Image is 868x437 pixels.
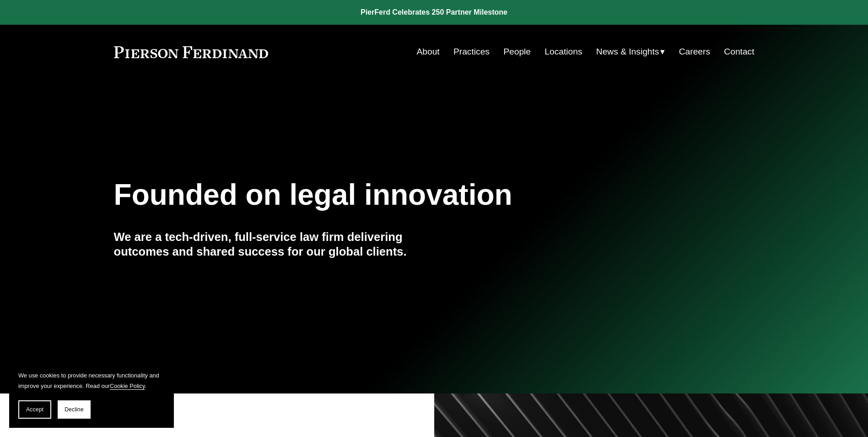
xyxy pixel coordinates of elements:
[545,43,582,60] a: Locations
[503,43,531,60] a: People
[417,43,440,60] a: About
[18,370,165,391] p: We use cookies to provide necessary functionality and improve your experience. Read our .
[724,43,754,60] a: Contact
[114,229,434,259] h4: We are a tech-driven, full-service law firm delivering outcomes and shared success for our global...
[679,43,710,60] a: Careers
[9,361,174,428] section: Cookie banner
[65,406,84,413] span: Decline
[596,43,665,60] a: folder dropdown
[26,406,43,413] span: Accept
[58,400,91,419] button: Decline
[596,44,659,60] span: News & Insights
[453,43,490,60] a: Practices
[114,178,648,212] h1: Founded on legal innovation
[18,400,51,419] button: Accept
[110,382,145,389] a: Cookie Policy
